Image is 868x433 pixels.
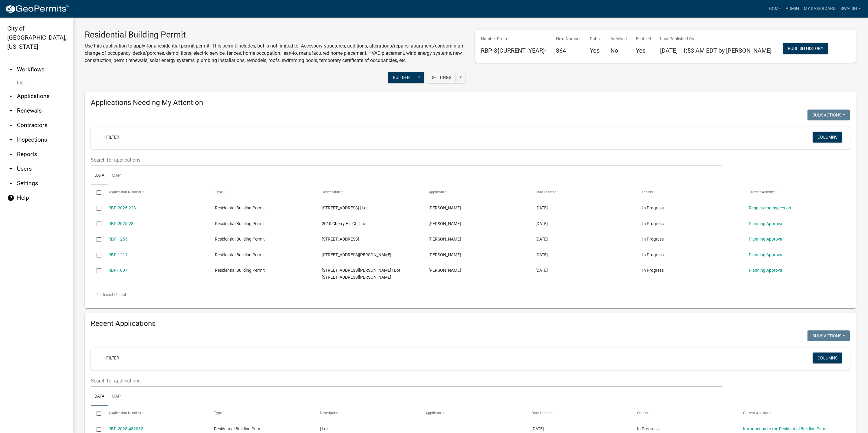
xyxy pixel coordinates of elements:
datatable-header-cell: Type [209,185,316,200]
span: Application Number [108,411,141,415]
span: Current Activity [749,190,774,194]
span: Description [322,190,340,194]
a: RBP-1253 [108,237,127,241]
datatable-header-cell: Date Created [530,185,636,200]
i: arrow_drop_down [7,180,15,187]
span: 0 selected / [97,293,115,297]
p: Number Prefix [481,36,547,42]
i: arrow_drop_up [7,66,15,73]
span: 1952 Fisher Lane | Lot 13 [322,252,391,257]
input: Search for applications [91,375,722,387]
a: Admin [783,3,801,15]
a: Map [108,166,124,185]
datatable-header-cell: Select [91,406,102,421]
button: Builder [388,72,415,83]
wm-modal-confirm: Workflow Publish History [783,47,828,51]
span: Applicant [429,190,444,194]
a: swalsh [838,3,863,15]
datatable-header-cell: Select [91,185,102,200]
a: Planning Approval [749,252,783,257]
h4: Applications Needing My Attention [91,98,850,107]
span: In Progress [642,252,664,257]
span: Robyn Wall [429,237,461,241]
span: 09/22/2025 [531,426,544,431]
span: Danielle M. Bowen [429,221,461,226]
button: Publish History [783,43,828,54]
h5: No [610,47,627,54]
datatable-header-cell: Type [208,406,314,421]
p: Archived [610,36,627,42]
h4: Recent Applications [91,319,850,328]
button: Bulk Actions [807,330,850,341]
span: Residential Building Permit [215,205,265,210]
a: + Filter [98,132,124,143]
span: Applicant [426,411,441,415]
a: Data [91,166,108,185]
p: Last Published On [660,36,771,42]
span: Status [642,190,653,194]
datatable-header-cell: Application Number [102,406,208,421]
span: 06/12/2025 [535,205,548,210]
a: Planning Approval [749,268,783,273]
span: In Progress [642,237,664,241]
datatable-header-cell: Applicant [420,406,526,421]
h5: Yes [636,47,651,54]
span: Residential Building Permit [215,221,265,226]
span: 924 Meigs Avenue | Lot [322,205,368,210]
a: RBP-1007 [108,268,127,273]
span: 03/05/2024 [535,268,548,273]
span: | Lot [320,426,328,431]
span: In Progress [637,426,659,431]
i: arrow_drop_down [7,151,15,158]
span: Status [637,411,648,415]
span: Residential Building Permit [215,268,265,273]
span: Madison McGuigan [429,252,461,257]
a: Home [766,3,783,15]
i: arrow_drop_down [7,107,15,114]
button: Bulk Actions [807,110,850,120]
span: 07/16/2024 [535,237,548,241]
span: Application Number [108,190,141,194]
button: Columns [813,353,842,363]
i: arrow_drop_down [7,93,15,100]
span: 06/14/2024 [535,252,548,257]
span: Residential Building Permit [215,237,265,241]
datatable-header-cell: Applicant [423,185,530,200]
span: In Progress [642,221,664,226]
h5: Yes [590,47,601,54]
a: RBP-2025-482032 [108,426,143,431]
span: 5616 Bailey Grant Rd. | Lot 412 old stoner place [322,268,400,280]
p: Enabled [636,36,651,42]
span: greg furnish [429,268,461,273]
a: Data [91,387,108,406]
a: Request for Inspection [749,205,791,210]
span: In Progress [642,205,664,210]
datatable-header-cell: Date Created [525,406,631,421]
h3: Residential Building Permit [85,30,466,40]
a: RBP-2025-223 [108,205,136,210]
span: Shelby Walsh [429,205,461,210]
span: Current Activity [743,411,768,415]
span: Date Created [531,411,553,415]
a: Planning Approval [749,237,783,241]
datatable-header-cell: Description [314,406,420,421]
div: 5 total [91,287,850,302]
a: RBP-2025-28 [108,221,133,226]
span: Type [214,411,222,415]
p: Use this application to apply for a residential permit permit. This permit includes, but is not l... [85,42,466,64]
span: Description [320,411,338,415]
button: Settings [427,72,456,83]
span: 2010 Cherry Hill Ct. | Lot [322,221,367,226]
a: RBP-1211 [108,252,127,257]
span: 5500 Buckthorne Dr | Lot [322,237,359,241]
span: Residential Building Permit [214,426,264,431]
datatable-header-cell: Application Number [102,185,209,200]
input: Search for applications [91,154,722,166]
i: help [7,194,15,202]
button: Columns [813,132,842,143]
a: Introduction to the Residential Building Permit [743,426,829,431]
a: + Filter [98,353,124,363]
p: Public [590,36,601,42]
datatable-header-cell: Status [636,185,743,200]
i: arrow_drop_down [7,165,15,172]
